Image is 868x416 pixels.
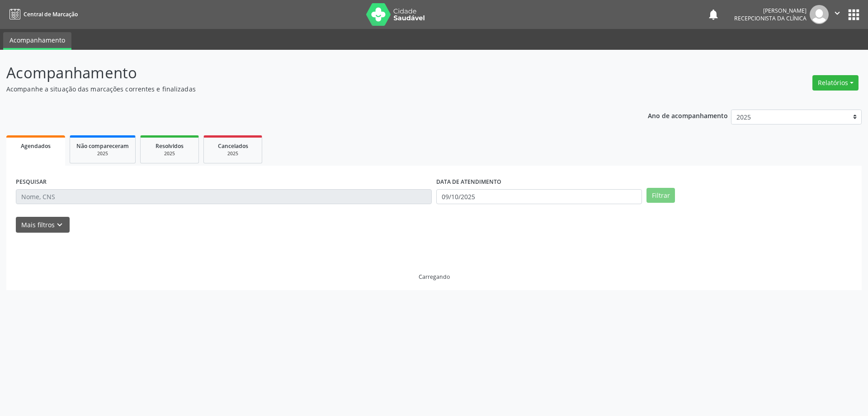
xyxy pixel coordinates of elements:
[210,150,255,157] div: 2025
[21,142,51,150] span: Agendados
[16,217,70,233] button: Mais filtroskeyboard_arrow_down
[156,142,184,150] span: Resolvidos
[147,150,192,157] div: 2025
[76,150,129,157] div: 2025
[829,5,846,24] button: 
[812,75,859,91] button: Relatórios
[16,189,432,205] input: Nome, CNS
[6,7,78,22] a: Central de Marcação
[846,7,862,23] button: apps
[436,189,642,205] input: Selecione um intervalo
[648,110,728,121] p: Ano de acompanhamento
[832,8,842,18] i: 
[810,5,829,24] img: img
[6,62,605,84] p: Acompanhamento
[707,8,720,21] button: notifications
[3,32,71,50] a: Acompanhamento
[16,175,47,189] label: PESQUISAR
[734,14,807,22] span: Recepcionista da clínica
[55,220,65,230] i: keyboard_arrow_down
[218,142,248,150] span: Cancelados
[24,10,78,18] span: Central de Marcação
[419,273,450,281] div: Carregando
[734,7,807,14] div: [PERSON_NAME]
[6,84,605,94] p: Acompanhe a situação das marcações correntes e finalizadas
[76,142,129,150] span: Não compareceram
[646,188,675,203] button: Filtrar
[436,175,501,189] label: DATA DE ATENDIMENTO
